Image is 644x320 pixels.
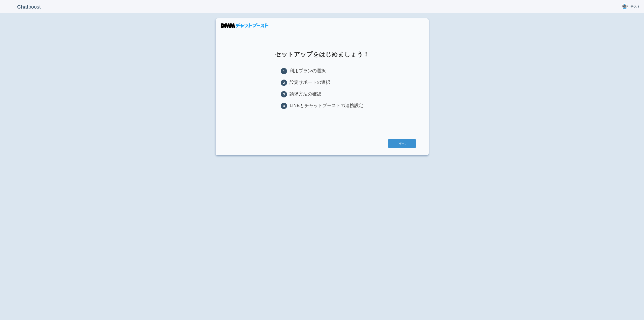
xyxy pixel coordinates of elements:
[622,3,628,10] img: User Image
[281,103,287,109] span: 4
[281,91,287,97] span: 3
[281,68,287,74] span: 1
[388,139,416,148] a: 次へ
[228,51,416,58] h1: セットアップをはじめましょう！
[4,1,54,13] p: boost
[281,102,363,109] li: LINEとチャットブーストの連携設定
[17,4,28,10] b: Chat
[221,23,268,28] img: DMMチャットブースト
[281,79,363,86] li: 設定サポートの選択
[281,68,363,74] li: 利用プランの選択
[281,80,287,86] span: 2
[281,91,363,97] li: 請求方法の確認
[630,4,640,9] span: テスト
